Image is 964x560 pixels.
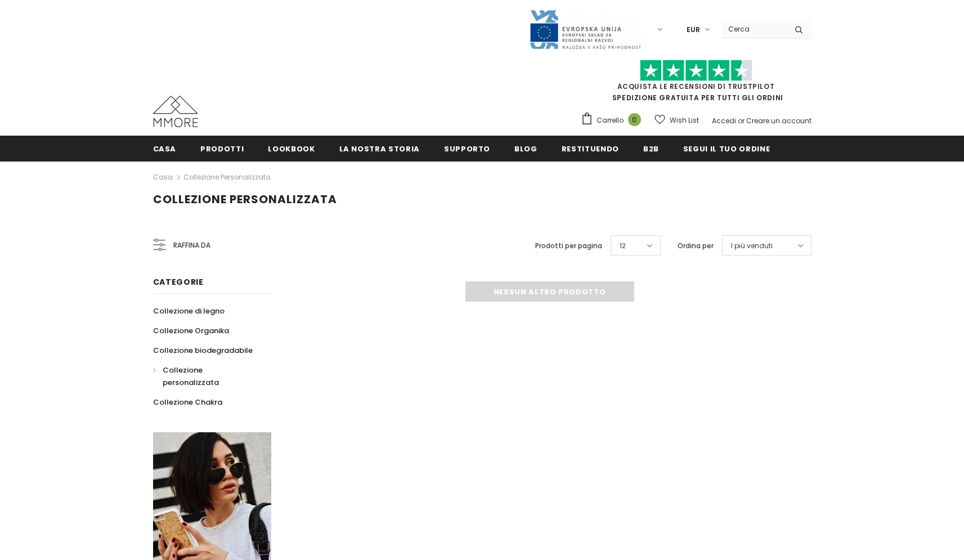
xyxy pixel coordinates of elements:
[200,144,244,154] span: Prodotti
[687,24,700,35] span: EUR
[444,144,490,154] span: supporto
[738,116,745,126] span: or
[731,240,773,252] span: I più venduti
[339,136,420,161] a: La nostra storia
[654,110,699,130] a: Wish List
[153,341,253,360] a: Collezione biodegradabile
[268,144,315,154] span: Lookbook
[153,306,225,316] span: Collezione di legno
[200,136,244,161] a: Prodotti
[620,240,626,252] span: 12
[268,136,315,161] a: Lookbook
[153,345,253,356] span: Collezione biodegradabile
[562,136,619,161] a: Restituendo
[153,276,204,288] span: Categorie
[721,21,786,37] input: Search Site
[153,96,198,127] img: Casi MMORE
[746,116,811,126] a: Creare un account
[153,171,173,184] a: Casa
[153,325,229,336] span: Collezione Organika
[514,136,537,161] a: Blog
[529,9,642,50] img: Javni Razpis
[712,116,736,126] a: Accedi
[529,24,642,34] a: Javni Razpis
[628,113,641,126] span: 0
[183,172,271,182] a: Collezione personalizzata
[153,144,177,154] span: Casa
[153,191,337,207] span: Collezione personalizzata
[643,144,659,154] span: B2B
[444,136,490,161] a: supporto
[562,144,619,154] span: Restituendo
[514,144,537,154] span: Blog
[670,115,699,126] span: Wish List
[581,112,647,129] a: Carrello 0
[153,360,259,392] a: Collezione personalizzata
[643,136,659,161] a: B2B
[339,144,420,154] span: La nostra storia
[153,392,222,412] a: Collezione Chakra
[640,60,752,82] img: Fidati di Pilot Stars
[163,365,219,388] span: Collezione personalizzata
[683,136,770,161] a: Segui il tuo ordine
[683,144,770,154] span: Segui il tuo ordine
[581,65,811,102] span: SPEDIZIONE GRATUITA PER TUTTI GLI ORDINI
[535,240,602,252] label: Prodotti per pagina
[678,240,714,252] label: Ordina per
[153,136,177,161] a: Casa
[597,115,624,126] span: Carrello
[617,82,775,91] a: Acquista le recensioni di TrustPilot
[173,239,210,252] span: Raffina da
[153,321,229,341] a: Collezione Organika
[153,397,222,407] span: Collezione Chakra
[153,301,225,321] a: Collezione di legno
